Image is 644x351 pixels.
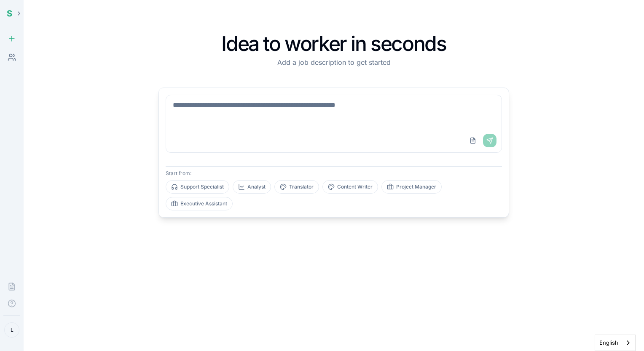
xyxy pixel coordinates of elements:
button: Translator [274,180,319,194]
aside: Language selected: English [595,335,636,351]
p: Start from: [166,170,502,177]
button: Analyst [233,180,271,194]
h1: Idea to worker in seconds [158,34,509,54]
p: Add a job description to get started [158,57,509,67]
button: L [4,322,19,338]
button: Project Manager [381,180,442,194]
div: Language [595,335,636,351]
button: Executive Assistant [166,197,233,210]
span: S [7,8,12,19]
a: English [595,335,635,351]
button: Content Writer [322,180,378,194]
button: Support Specialist [166,180,229,194]
span: L [11,327,13,333]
